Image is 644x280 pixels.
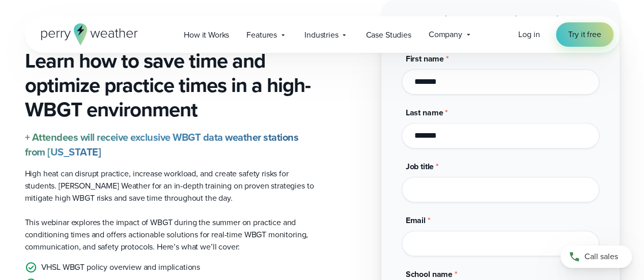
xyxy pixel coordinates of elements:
[406,268,453,280] span: School name
[406,107,443,118] span: Last name
[184,29,229,41] span: How it Works
[175,24,238,45] a: How it Works
[25,49,314,122] h3: Learn how to save time and optimize practice times in a high-WBGT environment
[584,251,618,263] span: Call sales
[246,29,277,41] span: Features
[406,214,426,226] span: Email
[366,29,411,41] span: Case Studies
[556,22,613,47] a: Try it free
[25,130,299,160] strong: + Attendees will receive exclusive WBGT data weather stations from [US_STATE]
[406,161,434,172] span: Job title
[518,28,540,40] span: Log in
[568,28,601,41] span: Try it free
[304,29,338,41] span: Industries
[561,245,632,268] a: Call sales
[357,24,419,45] a: Case Studies
[25,168,314,204] p: High heat can disrupt practice, increase workload, and create safety risks for students. [PERSON_...
[25,216,314,253] p: This webinar explores the impact of WBGT during the summer on practice and conditioning times and...
[406,53,444,65] span: First name
[518,28,540,41] a: Log in
[429,28,462,41] span: Company
[41,261,201,273] p: VHSL WBGT policy overview and implications
[425,11,576,29] strong: Register for the Live Webinar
